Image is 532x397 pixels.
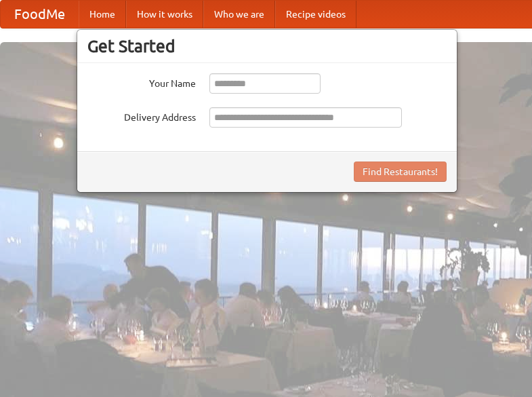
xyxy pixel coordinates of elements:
[87,36,447,56] h3: Get Started
[87,73,196,90] label: Your Name
[1,1,79,28] a: FoodMe
[79,1,126,28] a: Home
[275,1,356,28] a: Recipe videos
[354,162,447,182] button: Find Restaurants!
[87,107,196,124] label: Delivery Address
[203,1,275,28] a: Who we are
[126,1,203,28] a: How it works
